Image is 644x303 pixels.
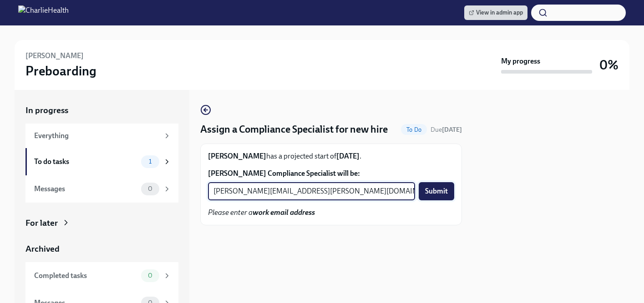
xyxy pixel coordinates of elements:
input: Enter their work email address [208,182,415,200]
span: September 23rd, 2025 09:00 [431,125,462,134]
strong: work email address [253,208,315,217]
img: CharlieHealth [18,5,69,20]
a: Everything [25,124,178,148]
a: For later [25,217,178,229]
strong: [DATE] [442,126,462,134]
strong: [PERSON_NAME] [208,152,266,160]
em: Please enter a [208,208,315,217]
a: Archived [25,243,178,255]
a: To do tasks1 [25,148,178,175]
p: has a projected start of . [208,151,454,161]
h6: [PERSON_NAME] [25,51,84,61]
label: [PERSON_NAME] Compliance Specialist will be: [208,169,454,179]
h3: 0% [599,57,619,73]
div: Everything [34,131,159,141]
h3: Preboarding [25,63,96,79]
span: View in admin app [469,8,523,17]
span: 0 [142,185,158,192]
a: Completed tasks0 [25,262,178,289]
h4: Assign a Compliance Specialist for new hire [200,123,388,136]
span: To Do [401,126,427,133]
div: For later [25,217,58,229]
a: View in admin app [464,5,527,20]
div: To do tasks [34,157,137,167]
span: 1 [143,158,157,165]
a: Messages0 [25,175,178,203]
strong: [DATE] [336,152,360,160]
a: In progress [25,104,178,116]
div: Completed tasks [34,271,137,281]
span: Submit [425,187,448,196]
button: Submit [419,182,454,200]
span: Due [431,126,462,134]
span: 0 [142,272,158,279]
strong: My progress [501,56,540,66]
div: Messages [34,184,137,194]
